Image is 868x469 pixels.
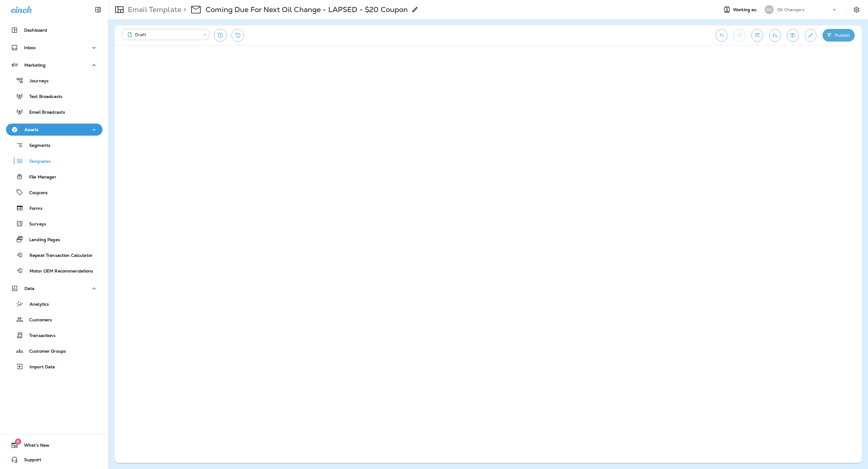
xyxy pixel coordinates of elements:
[231,29,244,42] button: View Changelog
[15,439,21,445] span: 6
[6,313,102,326] button: Customers
[787,29,799,42] button: Save
[6,264,102,277] button: Motor OEM Recommendations
[6,233,102,246] button: Landing Pages
[24,28,47,33] p: Dashboard
[733,7,759,12] span: Working as:
[24,269,93,274] p: Motor OEM Recommendations
[181,5,186,14] p: >
[6,439,102,451] button: 6What's New
[23,94,62,100] p: Text Broadcasts
[24,302,49,307] p: Analytics
[6,186,102,199] button: Coupons
[24,286,35,291] p: Data
[24,63,46,68] p: Marketing
[6,282,102,294] button: Data
[751,29,763,42] button: Toggle preview
[23,190,48,196] p: Coupons
[206,5,408,14] p: Coming Due For Next Oil Change - LAPSED - $20 Coupon
[23,222,46,227] p: Surveys
[23,317,52,323] p: Customers
[90,4,106,16] button: Collapse Sidebar
[6,360,102,373] button: Import Data
[125,5,181,14] p: Email Template
[765,5,774,14] div: OC
[18,443,49,450] span: What's New
[6,217,102,230] button: Surveys
[23,349,66,354] p: Customer Groups
[6,329,102,342] button: Transactions
[24,364,55,370] p: Import Data
[6,249,102,261] button: Repeat Transaction Calculator
[126,32,200,38] div: Draft
[24,253,93,259] p: Repeat Transaction Calculator
[23,175,56,180] p: File Manager
[6,170,102,183] button: File Manager
[23,159,51,165] p: Templates
[6,90,102,102] button: Text Broadcasts
[6,59,102,71] button: Marketing
[6,105,102,118] button: Email Broadcasts
[23,110,65,115] p: Email Broadcasts
[6,42,102,54] button: Inbox
[769,29,781,42] button: Send test email
[822,29,855,42] button: Publish
[6,454,102,466] button: Support
[6,139,102,152] button: Segments
[18,457,41,464] span: Support
[24,78,49,84] p: Journeys
[23,237,60,243] p: Landing Pages
[6,345,102,357] button: Customer Groups
[6,202,102,214] button: Forms
[23,143,50,149] p: Segments
[23,333,55,339] p: Transactions
[6,124,102,136] button: Assets
[777,7,804,12] p: Oil Changers
[214,29,227,42] button: Restore from previous version
[851,4,862,15] button: Settings
[6,24,102,36] button: Dashboard
[24,206,42,212] p: Forms
[716,29,728,42] button: Undo
[6,74,102,87] button: Journeys
[24,45,36,50] p: Inbox
[24,127,39,132] p: Assets
[6,297,102,310] button: Analytics
[6,155,102,167] button: Templates
[805,29,816,42] button: Edit details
